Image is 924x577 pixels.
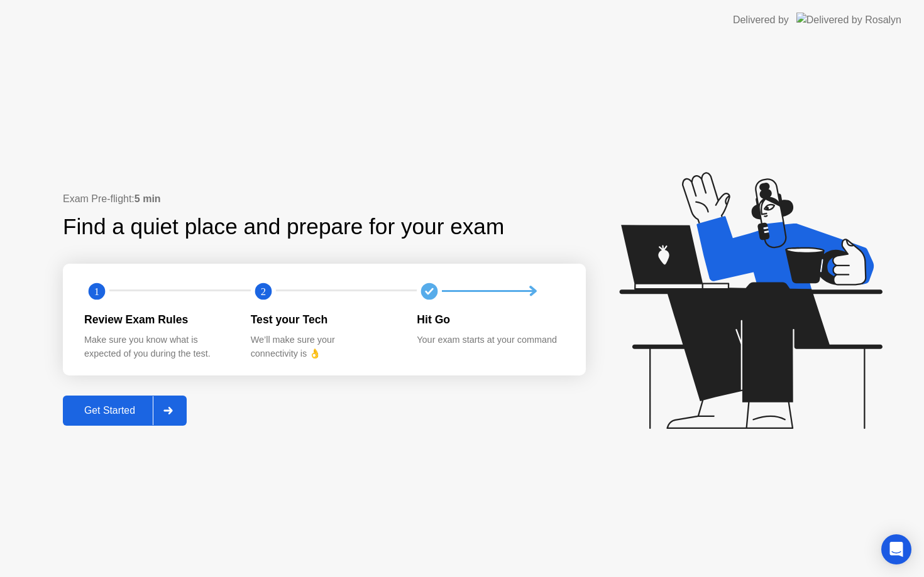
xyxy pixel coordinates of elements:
[63,191,586,207] div: Exam Pre-flight:
[261,285,266,297] text: 2
[135,193,161,204] b: 5 min
[417,311,563,328] div: Hit Go
[733,13,789,28] div: Delivered by
[251,311,397,328] div: Test your Tech
[417,333,563,347] div: Your exam starts at your command
[251,333,397,360] div: We’ll make sure your connectivity is 👌
[94,285,99,297] text: 1
[796,13,901,27] img: Delivered by Rosalyn
[881,534,911,564] div: Open Intercom Messenger
[63,396,187,426] button: Get Started
[63,210,506,244] div: Find a quiet place and prepare for your exam
[67,405,153,416] div: Get Started
[84,311,231,328] div: Review Exam Rules
[84,333,231,360] div: Make sure you know what is expected of you during the test.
